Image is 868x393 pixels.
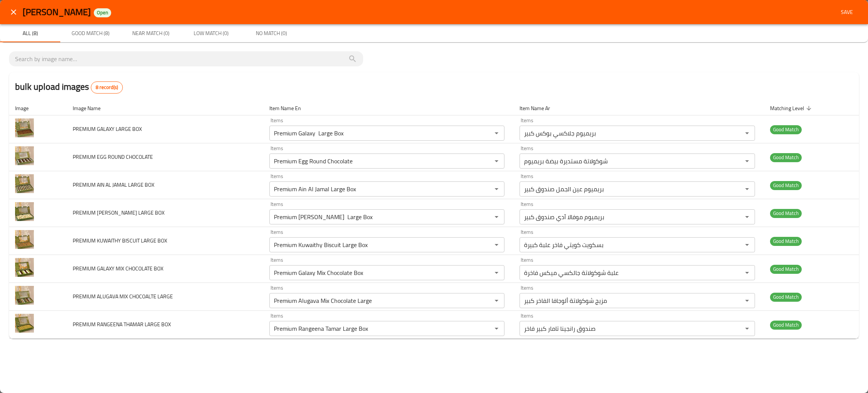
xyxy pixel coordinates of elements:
[770,237,802,246] span: Good Match
[91,81,123,94] div: Total records count
[742,267,752,278] button: Open
[73,152,153,162] span: PREMIUM EGG ROUND CHOCOLATE
[185,29,237,38] span: Low Match (0)
[73,292,173,301] span: PREMIUM ALUGAVA MIX CHOCOALTE LARGE
[770,265,802,273] span: Good Match
[9,101,67,115] th: Image
[770,321,802,329] span: Good Match
[491,156,502,166] button: Open
[770,209,802,218] span: Good Match
[491,184,502,194] button: Open
[73,208,165,218] span: PREMIUM [PERSON_NAME] LARGE BOX
[15,314,34,333] img: PREMIUM RANGEENA THAMAR LARGE BOX
[491,128,502,138] button: Open
[125,29,176,38] span: Near Match (0)
[5,3,23,21] button: close
[742,156,752,166] button: Open
[491,267,502,278] button: Open
[5,29,56,38] span: All (8)
[23,3,91,20] span: [PERSON_NAME]
[742,212,752,222] button: Open
[15,202,34,221] img: PREMIUM MUVALA AADI LARGE BOX
[491,323,502,334] button: Open
[94,8,111,17] div: Open
[742,184,752,194] button: Open
[838,8,856,17] span: Save
[73,319,171,329] span: PREMIUM RANGEENA THAMAR LARGE BOX
[73,236,167,246] span: PREMIUM KUWAITHY BISCUIT LARGE BOX
[246,29,297,38] span: No Match (0)
[263,101,514,115] th: Item Name En
[94,9,111,16] span: Open
[770,104,814,113] span: Matching Level
[73,264,164,273] span: PREMIUM GALAXY MIX CHOCOLATE BOX
[770,125,802,134] span: Good Match
[491,295,502,306] button: Open
[15,146,34,165] img: PREMIUM EGG ROUND CHOCOLATE
[15,80,123,94] h2: bulk upload images
[513,101,764,115] th: Item Name Ar
[770,153,802,162] span: Good Match
[73,124,142,134] span: PREMIUM GALAXY LARGE BOX
[742,128,752,138] button: Open
[65,29,116,38] span: Good Match (8)
[770,181,802,190] span: Good Match
[15,53,357,65] input: search
[491,239,502,250] button: Open
[770,293,802,301] span: Good Match
[742,239,752,250] button: Open
[9,101,859,339] table: enhanced table
[15,118,34,137] img: PREMIUM GALAXY LARGE BOX
[742,323,752,334] button: Open
[73,180,154,190] span: PREMIUM AIN AL JAMAL LARGE BOX
[15,258,34,277] img: PREMIUM GALAXY MIX CHOCOLATE BOX
[835,5,859,19] button: Save
[491,212,502,222] button: Open
[91,84,122,91] span: 8 record(s)
[742,295,752,306] button: Open
[73,104,110,113] span: Image Name
[15,174,34,193] img: PREMIUM AIN AL JAMAL LARGE BOX
[15,230,34,249] img: PREMIUM KUWAITHY BISCUIT LARGE BOX
[15,286,34,305] img: PREMIUM ALUGAVA MIX CHOCOALTE LARGE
